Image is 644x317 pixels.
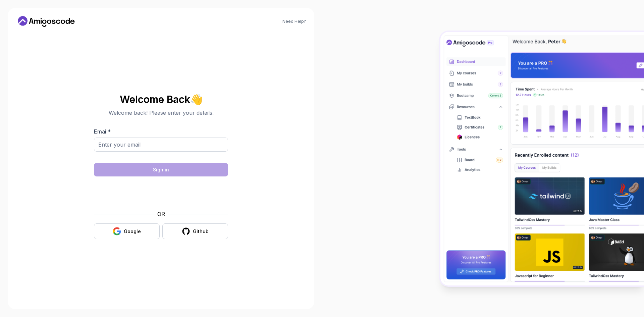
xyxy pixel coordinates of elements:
h2: Welcome Back [94,94,228,105]
p: Welcome back! Please enter your details. [94,109,228,117]
iframe: Widget containing checkbox for hCaptcha security challenge [110,180,212,206]
label: Email * [94,128,111,135]
button: Github [162,223,228,239]
button: Sign in [94,163,228,176]
p: OR [157,210,165,218]
div: Github [193,228,209,235]
a: Need Help? [282,19,306,24]
button: Google [94,223,160,239]
img: Amigoscode Dashboard [440,32,644,285]
div: Sign in [153,166,169,173]
a: Home link [16,16,76,27]
input: Enter your email [94,138,228,152]
div: Google [124,228,141,235]
span: 👋 [190,93,203,105]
